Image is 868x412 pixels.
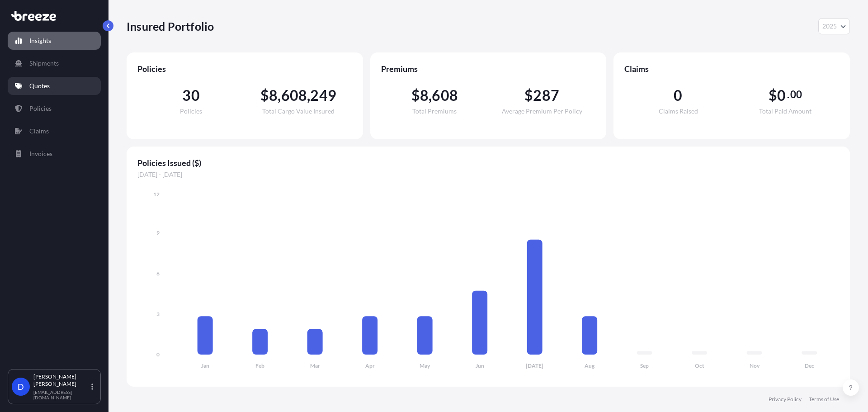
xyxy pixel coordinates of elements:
[476,362,484,369] tspan: Jun
[310,362,320,369] tspan: Mar
[156,229,160,236] tspan: 9
[180,108,202,114] span: Policies
[8,145,101,163] a: Invoices
[307,88,310,103] span: ,
[8,122,101,140] a: Claims
[502,108,582,114] span: Average Premium Per Policy
[29,104,52,113] p: Policies
[310,88,336,103] span: 249
[412,108,457,114] span: Total Premiums
[8,32,101,50] a: Insights
[137,157,839,168] span: Policies Issued ($)
[29,81,50,90] p: Quotes
[805,362,814,369] tspan: Dec
[201,362,209,369] tspan: Jan
[759,108,811,114] span: Total Paid Amount
[411,88,420,103] span: $
[429,88,432,103] span: ,
[659,108,698,114] span: Claims Raised
[432,88,458,103] span: 608
[8,99,101,118] a: Policies
[533,88,559,103] span: 287
[29,59,59,68] p: Shipments
[269,88,278,103] span: 8
[769,88,777,103] span: $
[787,91,789,98] span: .
[29,36,51,45] p: Insights
[281,88,307,103] span: 608
[137,63,352,74] span: Policies
[33,373,90,388] p: [PERSON_NAME] [PERSON_NAME]
[524,88,533,103] span: $
[153,191,160,198] tspan: 12
[674,88,682,103] span: 0
[365,362,375,369] tspan: Apr
[8,54,101,72] a: Shipments
[137,170,839,179] span: [DATE] - [DATE]
[182,88,199,103] span: 30
[822,22,837,31] span: 2025
[33,389,90,400] p: [EMAIL_ADDRESS][DOMAIN_NAME]
[777,88,786,103] span: 0
[262,108,335,114] span: Total Cargo Value Insured
[127,19,214,33] p: Insured Portfolio
[18,382,24,391] span: D
[818,18,850,34] button: Year Selector
[29,127,49,136] p: Claims
[750,362,760,369] tspan: Nov
[260,88,269,103] span: $
[809,396,839,403] a: Terms of Use
[624,63,839,74] span: Claims
[695,362,704,369] tspan: Oct
[156,270,160,277] tspan: 6
[156,351,160,358] tspan: 0
[255,362,264,369] tspan: Feb
[156,311,160,317] tspan: 3
[381,63,596,74] span: Premiums
[640,362,649,369] tspan: Sep
[420,362,430,369] tspan: May
[420,88,429,103] span: 8
[585,362,595,369] tspan: Aug
[769,396,802,403] a: Privacy Policy
[278,88,281,103] span: ,
[526,362,543,369] tspan: [DATE]
[8,77,101,95] a: Quotes
[790,91,802,98] span: 00
[29,149,52,158] p: Invoices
